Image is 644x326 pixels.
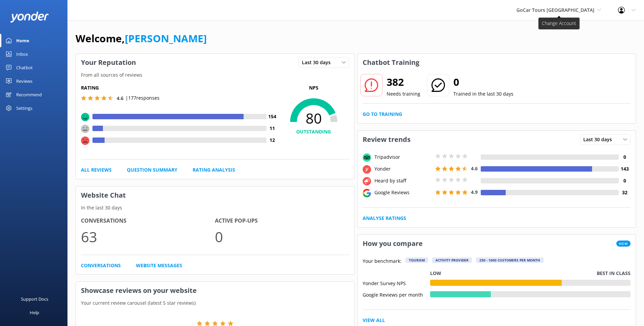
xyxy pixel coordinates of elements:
p: Your current review carousel (latest 5 star reviews) [76,299,354,307]
h1: Welcome, [76,30,207,47]
a: [PERSON_NAME] [125,31,207,45]
div: Tripadvisor [373,153,433,161]
div: Home [16,34,29,47]
span: 4.6 [117,95,123,101]
h3: Review trends [358,131,416,148]
a: Conversations [81,262,121,269]
h2: 382 [387,74,420,90]
div: Support Docs [21,292,48,306]
span: New [616,241,631,247]
p: | 177 responses [125,94,160,102]
h4: 0 [619,177,631,184]
div: Heard by staff [373,177,433,184]
a: Rating Analysis [193,166,235,174]
div: Help [30,306,39,319]
h4: OUTSTANDING [278,128,349,135]
p: Your benchmark: [363,257,401,266]
a: Go to Training [363,110,402,118]
h4: 154 [267,113,278,120]
div: Google Reviews per month [363,291,430,297]
span: 4.9 [471,189,478,195]
a: View All [363,317,385,324]
p: In the last 30 days [76,204,354,211]
div: Inbox [16,47,28,61]
span: 4.6 [471,165,478,172]
div: 250 - 1000 customers per month [476,257,543,263]
div: Yonder Survey NPS [363,280,430,286]
a: All Reviews [81,166,112,174]
h4: 11 [267,125,278,132]
h3: Chatbot Training [358,54,424,71]
div: Tourism [405,257,428,263]
p: NPS [278,84,349,92]
p: From all sources of reviews [76,71,354,79]
div: Activity Provider [432,257,472,263]
p: Trained in the last 30 days [453,90,513,98]
a: Website Messages [136,262,182,269]
img: yonder-white-logo.png [10,11,49,23]
h2: 0 [453,74,513,90]
h4: 143 [619,165,631,173]
p: Best in class [597,270,631,277]
p: Low [430,270,441,277]
h4: Active Pop-ups [215,217,349,225]
div: Chatbot [16,61,33,74]
h3: Showcase reviews on your website [76,282,354,299]
p: 0 [215,225,349,248]
h5: Rating [81,84,278,92]
p: 63 [81,225,215,248]
span: GoCar Tours [GEOGRAPHIC_DATA] [516,7,594,13]
h4: 12 [267,136,278,144]
h3: Website Chat [76,186,354,204]
h4: Conversations [81,217,215,225]
div: Settings [16,101,32,115]
div: Reviews [16,74,32,88]
span: 80 [278,110,349,127]
div: Recommend [16,88,42,101]
div: Yonder [373,165,433,173]
span: Last 30 days [583,136,616,143]
span: Last 30 days [302,59,335,66]
h4: 32 [619,189,631,196]
a: Question Summary [127,166,177,174]
a: Analyse Ratings [363,215,406,222]
p: Needs training [387,90,420,98]
div: Google Reviews [373,189,433,196]
h4: 0 [619,153,631,161]
h3: How you compare [358,235,428,252]
h3: Your Reputation [76,54,141,71]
